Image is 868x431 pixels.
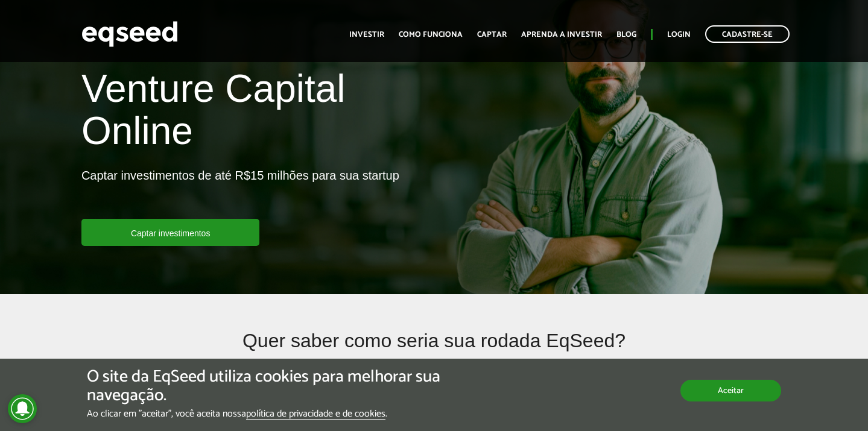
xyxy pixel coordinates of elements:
[349,31,384,39] a: Investir
[399,31,463,39] a: Como funciona
[521,31,602,39] a: Aprenda a investir
[616,31,636,39] a: Blog
[246,409,385,420] a: política de privacidade e de cookies
[81,168,399,219] p: Captar investimentos de até R$15 milhões para sua startup
[667,31,691,39] a: Login
[81,18,178,50] img: EqSeed
[705,25,790,43] a: Cadastre-se
[81,219,260,246] a: Captar investimentos
[81,68,425,159] h1: Venture Capital Online
[87,368,504,405] h5: O site da EqSeed utiliza cookies para melhorar sua navegação.
[154,330,714,370] h2: Quer saber como seria sua rodada EqSeed?
[680,380,781,401] button: Aceitar
[477,31,507,39] a: Captar
[87,408,504,420] p: Ao clicar em "aceitar", você aceita nossa .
